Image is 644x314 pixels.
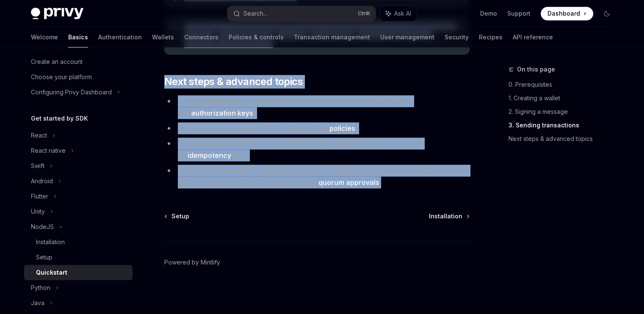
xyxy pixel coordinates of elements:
a: idempotency [188,151,231,160]
a: Support [507,9,531,18]
a: Choose your platform [24,69,133,85]
div: Installation [36,237,65,247]
div: Swift [31,161,44,171]
li: For an additional layer of security, you can choose to sign your requests with . [164,95,470,119]
a: User management [380,27,434,47]
a: Wallets [152,27,174,47]
div: Search... [243,8,267,19]
img: dark logo [31,8,83,19]
a: Authentication [98,27,142,47]
div: Flutter [31,191,48,201]
a: Connectors [184,27,218,47]
a: Transaction management [294,27,370,47]
button: Ask AI [380,6,417,21]
a: Quickstart [24,265,133,280]
h5: Get started by SDK [31,113,88,124]
a: 3. Sending transactions [509,118,620,132]
li: To restrict what wallets can do, you can set up . [164,122,470,134]
span: On this page [517,64,555,74]
a: Next steps & advanced topics [509,132,620,146]
a: Demo [480,9,497,18]
div: Configuring Privy Dashboard [31,87,112,97]
a: Security [445,27,469,47]
span: Ask AI [394,9,411,18]
div: Android [31,176,53,186]
a: Installation [429,212,469,220]
span: Setup [171,212,189,220]
div: Quickstart [36,267,67,278]
a: Policies & controls [229,27,284,47]
a: Powered by Mintlify [164,258,220,267]
a: Recipes [479,27,503,47]
span: Next steps & advanced topics [164,75,303,88]
div: Python [31,283,50,293]
a: policies [329,124,355,133]
li: If you want to require multiple parties to sign off before sending a transaction for a wallet, yo... [164,165,470,188]
a: Installation [24,234,133,250]
a: Basics [68,27,88,47]
div: React [31,130,47,140]
div: Create an account [31,57,83,67]
span: Ctrl K [358,10,370,17]
a: authorization keys [191,109,253,118]
a: Create an account [24,54,133,69]
div: Choose your platform [31,72,92,82]
a: Dashboard [541,7,593,20]
a: quorum approvals [318,178,379,187]
a: 0. Prerequisites [509,78,620,91]
a: Setup [165,212,189,220]
button: Toggle dark mode [600,7,614,20]
div: Java [31,298,44,308]
span: Dashboard [547,9,580,18]
li: To prevent double sending the same transaction, take a look at our support for keys. [164,138,470,161]
div: Unity [31,207,45,217]
div: Setup [36,252,53,262]
a: Setup [24,250,133,265]
div: NodeJS [31,222,54,232]
span: Installation [429,212,462,220]
a: API reference [513,27,553,47]
a: 2. Signing a message [509,105,620,118]
a: 1. Creating a wallet [509,91,620,105]
a: Welcome [31,27,58,47]
div: React native [31,146,66,156]
button: Search...CtrlK [227,6,376,21]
